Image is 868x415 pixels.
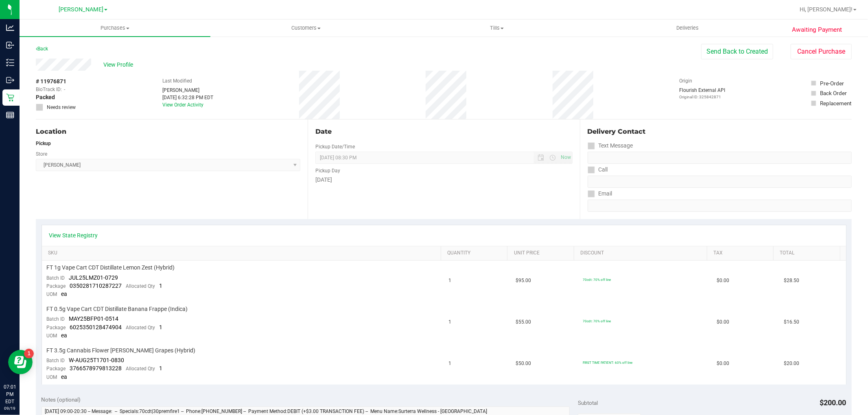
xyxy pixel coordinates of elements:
[315,176,572,184] div: [DATE]
[8,350,33,374] iframe: Resource center
[47,366,66,372] span: Package
[6,93,14,102] inline-svg: Retail
[70,365,122,372] span: 3766578979813228
[47,104,76,111] span: Needs review
[401,20,592,37] a: Tills
[514,250,571,256] a: Unit Price
[449,318,452,326] span: 1
[162,102,203,108] a: View Order Activity
[20,24,210,32] span: Purchases
[784,360,799,367] span: $20.00
[447,250,504,256] a: Quantity
[4,383,16,405] p: 07:01 PM EDT
[701,44,773,59] button: Send Back to Created
[36,93,55,102] span: Packed
[588,164,608,176] label: Call
[47,374,57,380] span: UOM
[315,143,355,150] label: Pickup Date/Time
[6,41,14,49] inline-svg: Inbound
[162,77,192,85] label: Last Modified
[588,152,852,164] input: Format: (999) 999-9999
[588,188,612,200] label: Email
[36,77,66,86] span: # 11976871
[784,277,799,285] span: $28.50
[588,140,633,152] label: Text Message
[47,347,196,354] span: FT 3.5g Cannabis Flower [PERSON_NAME] Grapes (Hybrid)
[211,24,401,32] span: Customers
[780,250,837,256] a: Total
[592,20,783,37] a: Deliveries
[449,360,452,367] span: 1
[713,250,770,256] a: Tax
[36,127,300,137] div: Location
[4,405,16,411] p: 09/19
[588,127,852,137] div: Delivery Contact
[315,127,572,137] div: Date
[126,366,155,372] span: Allocated Qty
[820,398,846,407] span: $200.00
[784,318,799,326] span: $16.50
[580,250,704,256] a: Discount
[449,277,452,285] span: 1
[6,24,14,32] inline-svg: Analytics
[47,264,175,272] span: FT 1g Vape Cart CDT Distillate Lemon Zest (Hybrid)
[679,77,692,85] label: Origin
[160,365,163,372] span: 1
[6,111,14,119] inline-svg: Reports
[6,76,14,84] inline-svg: Outbound
[36,86,62,93] span: BioTrack ID:
[47,316,65,322] span: Batch ID
[47,305,188,313] span: FT 0.5g Vape Cart CDT Distillate Banana Frappe (Indica)
[36,150,47,158] label: Store
[42,396,81,403] span: Notes (optional)
[791,44,852,59] button: Cancel Purchase
[24,349,34,359] iframe: Resource center unread badge
[61,332,68,339] span: ea
[61,374,68,380] span: ea
[402,24,592,32] span: Tills
[160,324,163,330] span: 1
[20,20,210,37] a: Purchases
[162,94,213,101] div: [DATE] 6:32:28 PM EDT
[6,59,14,67] inline-svg: Inventory
[36,46,48,52] a: Back
[679,87,725,100] div: Flourish External API
[48,250,438,256] a: SKU
[665,24,710,32] span: Deliveries
[717,277,729,285] span: $0.00
[583,319,611,323] span: 70cdt: 70% off line
[47,291,57,297] span: UOM
[315,167,340,174] label: Pickup Day
[820,89,847,97] div: Back Order
[516,318,531,326] span: $55.00
[47,325,66,330] span: Package
[717,318,729,326] span: $0.00
[160,282,163,289] span: 1
[61,291,68,297] span: ea
[64,86,65,93] span: -
[36,141,51,146] strong: Pickup
[792,25,842,35] span: Awaiting Payment
[516,277,531,285] span: $95.00
[578,400,598,406] span: Subtotal
[717,360,729,367] span: $0.00
[47,275,65,281] span: Batch ID
[69,315,119,322] span: MAY25BFP01-0514
[126,325,155,330] span: Allocated Qty
[583,278,611,282] span: 70cdt: 70% off line
[820,99,851,107] div: Replacement
[47,333,57,339] span: UOM
[516,360,531,367] span: $50.00
[70,282,122,289] span: 0350281710287227
[70,324,122,330] span: 6025350128474904
[69,357,125,363] span: W-AUG25T1701-0830
[47,283,66,289] span: Package
[820,79,844,87] div: Pre-Order
[59,6,103,13] span: [PERSON_NAME]
[162,87,213,94] div: [PERSON_NAME]
[69,274,118,281] span: JUL25LMZ01-0729
[103,61,136,69] span: View Profile
[126,283,155,289] span: Allocated Qty
[49,231,98,239] a: View State Registry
